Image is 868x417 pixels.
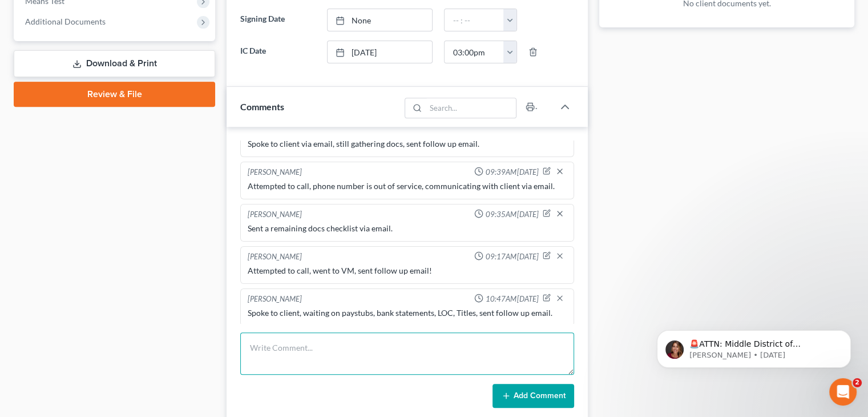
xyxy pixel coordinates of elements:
[829,378,857,406] iframe: Intercom live chat
[248,209,302,220] div: [PERSON_NAME]
[486,251,538,262] span: 09:17AM[DATE]
[14,82,215,107] a: Review & File
[445,41,504,63] input: -- : --
[248,307,567,319] div: Spoke to client, waiting on paystubs, bank statements, LOC, Titles, sent follow up email.
[248,251,302,263] div: [PERSON_NAME]
[248,138,567,150] div: Spoke to client via email, still gathering docs, sent follow up email.
[25,17,106,26] span: Additional Documents
[235,41,321,63] label: IC Date
[640,306,868,386] iframe: Intercom notifications message
[248,167,302,178] div: [PERSON_NAME]
[328,41,433,63] a: [DATE]
[14,50,215,77] a: Download & Print
[248,181,567,192] div: Attempted to call, phone number is out of service, communicating with client via email.
[240,101,284,112] span: Comments
[248,294,302,305] div: [PERSON_NAME]
[248,265,567,276] div: Attempted to call, went to VM, sent follow up email!
[492,384,574,408] button: Add Comment
[445,9,504,31] input: -- : --
[486,294,538,304] span: 10:47AM[DATE]
[426,98,516,118] input: Search...
[248,223,567,234] div: Sent a remaining docs checklist via email.
[486,209,538,220] span: 09:35AM[DATE]
[486,167,538,178] span: 09:39AM[DATE]
[853,378,862,387] span: 2
[328,9,433,31] a: None
[235,9,321,31] label: Signing Date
